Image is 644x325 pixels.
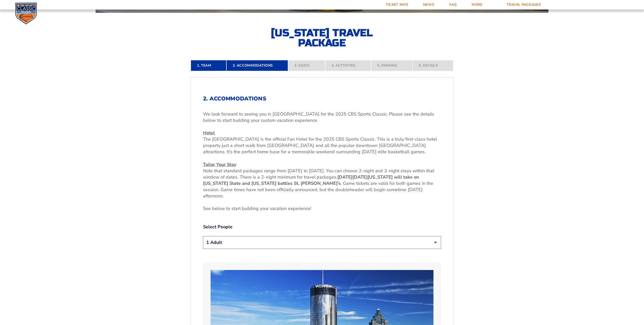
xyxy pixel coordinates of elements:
span: The [GEOGRAPHIC_DATA] is the official Fan Hotel for the 2025 CBS Sports Classic. This is a truly ... [203,136,437,155]
u: Hotel [203,130,215,136]
p: See below to start building your vacation e [203,205,441,212]
u: Tailor Your Stay [203,161,236,168]
a: 1. Team [191,60,226,71]
span: xperience! [291,205,311,211]
p: We look forward to seeing you in [GEOGRAPHIC_DATA] for the 2025 CBS Sports Classic. Please see th... [203,111,441,124]
h2: [US_STATE] Travel Package [267,28,377,48]
img: CBS Sports Classic [15,3,37,24]
strong: [US_STATE] will take on [US_STATE] State and [US_STATE] battles St. [PERSON_NAME]’s [203,174,419,186]
label: Select People [203,224,441,230]
span: Note that standard packages range from [DATE] to [DATE]. You can choose 2-night and 3-night stays... [203,168,434,180]
h2: 2. Accommodations [203,95,441,102]
strong: [DATE][DATE] [337,174,368,180]
span: . Game tickets are valid for both games in the session. Game times have not been officially annou... [203,180,433,199]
